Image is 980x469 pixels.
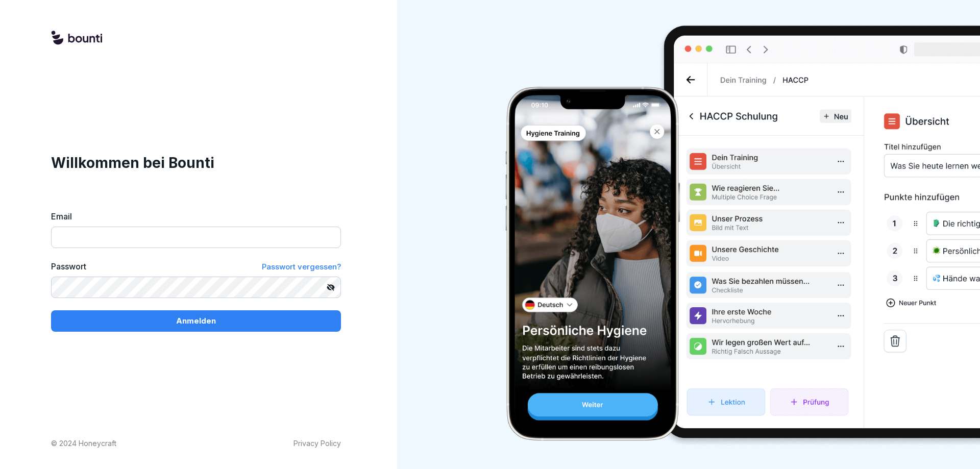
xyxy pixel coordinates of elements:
[51,260,86,273] label: Passwort
[293,438,341,449] a: Privacy Policy
[176,315,216,327] p: Anmelden
[51,31,102,46] img: logo.svg
[51,210,341,223] label: Email
[51,310,341,332] button: Anmelden
[262,262,341,271] span: Passwort vergessen?
[51,152,341,174] h1: Willkommen bei Bounti
[51,438,116,449] p: © 2024 Honeycraft
[262,260,341,273] a: Passwort vergessen?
